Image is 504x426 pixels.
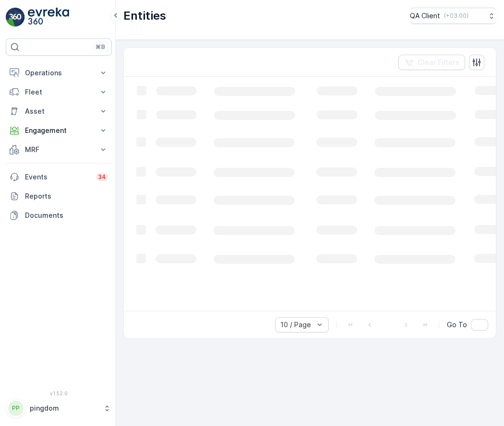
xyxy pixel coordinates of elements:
[25,68,93,78] p: Operations
[25,172,90,182] p: Events
[30,403,98,413] p: pingdom
[6,121,112,140] button: Engagement
[410,8,496,24] button: QA Client(+03:00)
[444,12,468,20] p: ( +03:00 )
[6,140,112,159] button: MRF
[6,83,112,102] button: Fleet
[25,211,108,220] p: Documents
[6,102,112,121] button: Asset
[418,58,459,67] p: Clear Filters
[25,106,93,116] p: Asset
[6,63,112,83] button: Operations
[25,191,108,201] p: Reports
[410,11,440,21] p: QA Client
[28,8,69,27] img: logo_light-DOdMpM7g.png
[98,173,106,181] p: 34
[96,43,105,51] p: ⌘B
[6,8,25,27] img: logo
[123,8,166,24] p: Entities
[6,398,112,418] button: PPpingdom
[25,126,93,135] p: Engagement
[6,167,112,187] a: Events34
[25,87,93,97] p: Fleet
[6,187,112,206] a: Reports
[8,401,24,416] div: PP
[447,320,467,330] span: Go To
[25,145,93,154] p: MRF
[6,390,112,396] span: v 1.52.0
[6,206,112,225] a: Documents
[398,55,465,70] button: Clear Filters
